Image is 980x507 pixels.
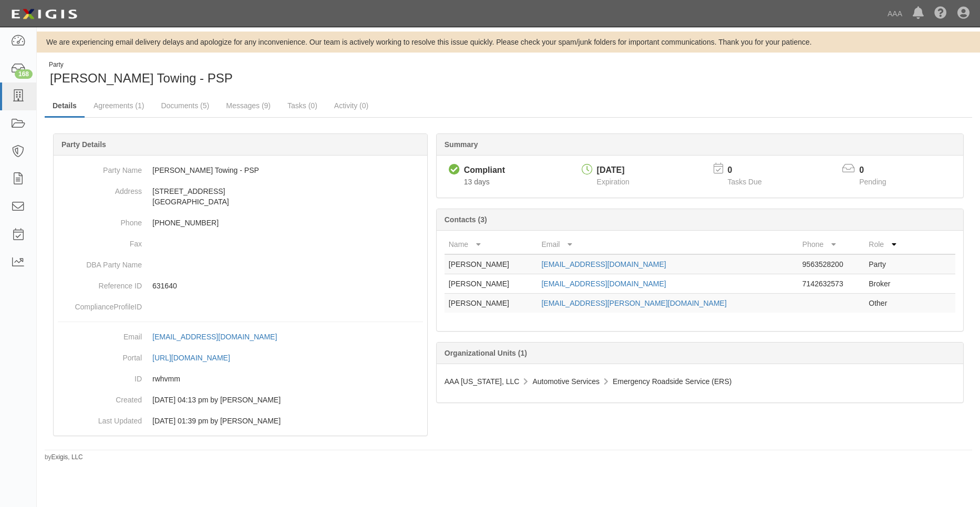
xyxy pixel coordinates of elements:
[58,368,423,389] dd: rwhvmm
[45,60,501,87] div: Rivera's Towing - PSP
[445,294,538,313] td: [PERSON_NAME]
[445,235,538,254] th: Name
[541,260,666,268] a: [EMAIL_ADDRESS][DOMAIN_NAME]
[45,453,83,462] small: by
[445,274,538,294] td: [PERSON_NAME]
[934,7,947,20] i: Help Center - Complianz
[449,164,460,175] i: Compliant
[727,164,775,177] p: 0
[58,410,142,426] dt: Last Updated
[445,140,478,149] b: Summary
[61,140,106,149] b: Party Details
[445,215,487,224] b: Contacts (3)
[58,254,142,270] dt: DBA Party Name
[445,254,538,274] td: [PERSON_NAME]
[280,95,325,116] a: Tasks (0)
[58,181,142,196] dt: Address
[464,178,490,186] span: Since 08/21/2025
[152,332,277,342] div: [EMAIL_ADDRESS][DOMAIN_NAME]
[597,164,630,177] div: [DATE]
[8,5,80,24] img: logo-5460c22ac91f19d4615b14bd174203de0afe785f0fc80cf4dbbc73dc1793850b.png
[152,354,242,362] a: [URL][DOMAIN_NAME]
[58,296,142,312] dt: ComplianceProfileID
[58,233,142,249] dt: Fax
[326,95,376,116] a: Activity (0)
[58,160,423,181] dd: [PERSON_NAME] Towing - PSP
[153,95,217,116] a: Documents (5)
[464,164,505,177] div: Compliant
[50,71,233,85] span: [PERSON_NAME] Towing - PSP
[541,280,666,288] a: [EMAIL_ADDRESS][DOMAIN_NAME]
[58,275,142,291] dt: Reference ID
[86,95,152,116] a: Agreements (1)
[798,235,864,254] th: Phone
[58,368,142,384] dt: ID
[597,178,630,186] span: Expiration
[45,95,85,118] a: Details
[58,347,142,363] dt: Portal
[49,60,233,69] div: Party
[537,235,798,254] th: Email
[798,274,864,294] td: 7142632573
[58,326,142,342] dt: Email
[51,453,83,461] a: Exigis, LLC
[445,377,520,386] span: AAA [US_STATE], LLC
[37,37,980,47] div: We are experiencing email delivery delays and apologize for any inconvenience. Our team is active...
[15,69,33,79] div: 168
[58,410,423,431] dd: 11/25/2024 01:39 pm by Benjamin Tully
[864,294,913,313] td: Other
[58,389,423,410] dd: 09/07/2023 04:13 pm by Samantha Molina
[58,212,423,233] dd: [PHONE_NUMBER]
[58,212,142,228] dt: Phone
[864,274,913,294] td: Broker
[58,389,142,405] dt: Created
[613,377,731,386] span: Emergency Roadside Service (ERS)
[864,254,913,274] td: Party
[445,349,527,357] b: Organizational Units (1)
[58,181,423,212] dd: [STREET_ADDRESS] [GEOGRAPHIC_DATA]
[864,235,913,254] th: Role
[859,164,899,177] p: 0
[727,178,761,186] span: Tasks Due
[58,160,142,175] dt: Party Name
[152,281,423,291] p: 631640
[798,254,864,274] td: 9563528200
[882,3,907,24] a: AAA
[532,377,600,386] span: Automotive Services
[152,333,288,341] a: [EMAIL_ADDRESS][DOMAIN_NAME]
[859,178,886,186] span: Pending
[541,299,726,307] a: [EMAIL_ADDRESS][PERSON_NAME][DOMAIN_NAME]
[218,95,278,116] a: Messages (9)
